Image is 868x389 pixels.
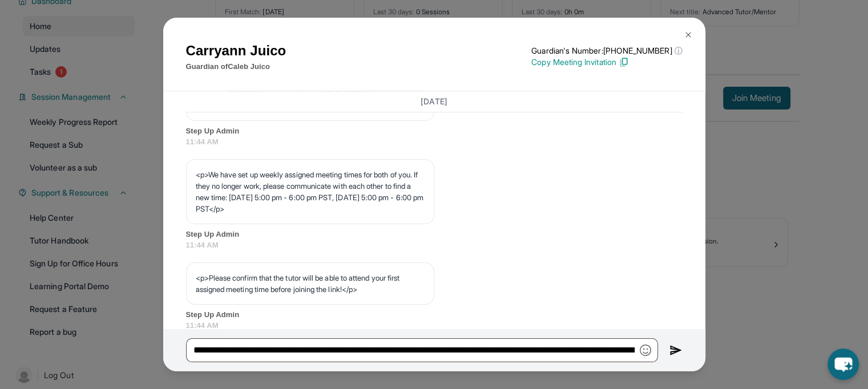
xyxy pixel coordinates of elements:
[674,45,682,56] span: ⓘ
[531,45,682,56] p: Guardian's Number: [PHONE_NUMBER]
[640,345,651,356] img: Emoji
[531,56,682,68] p: Copy Meeting Invitation
[186,96,683,107] h3: [DATE]
[669,343,683,357] img: Send icon
[196,169,425,214] p: <p>We have set up weekly assigned meeting times for both of you. If they no longer work, please c...
[684,30,693,39] img: Close Icon
[827,349,859,380] button: chat-button
[186,136,683,148] span: 11:44 AM
[196,272,425,295] p: <p>Please confirm that the tutor will be able to attend your first assigned meeting time before j...
[186,320,683,331] span: 11:44 AM
[186,240,683,251] span: 11:44 AM
[186,309,683,321] span: Step Up Admin
[186,229,683,240] span: Step Up Admin
[186,40,286,61] h1: Carryann Juico
[619,57,629,67] img: Copy Icon
[186,61,286,72] p: Guardian of Caleb Juico
[186,125,683,137] span: Step Up Admin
